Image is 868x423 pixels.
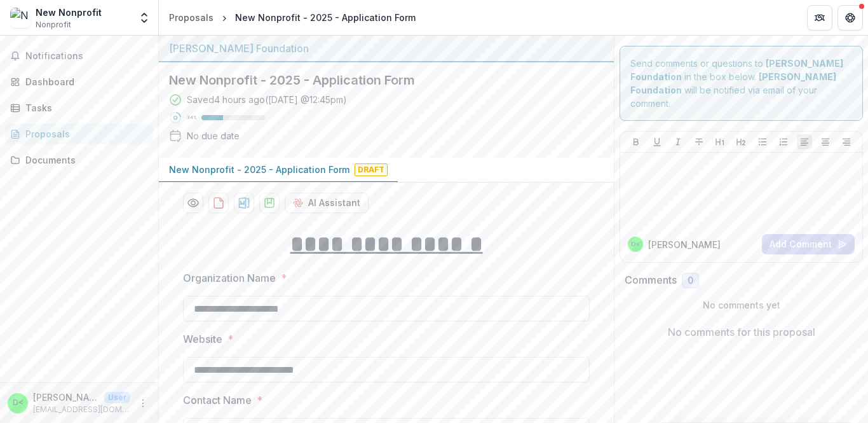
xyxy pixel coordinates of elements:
div: Send comments or questions to in the box below. will be notified via email of your comment. [620,46,863,121]
span: 0 [688,275,693,286]
div: Saved 4 hours ago ( [DATE] @ 12:45pm ) [187,93,347,106]
nav: breadcrumb [164,8,421,27]
button: Align Right [839,134,854,149]
div: Proposals [25,127,143,141]
h2: Comments [625,274,677,286]
div: Proposals [169,11,214,24]
button: Get Help [837,5,863,31]
div: Dashboard [25,75,143,88]
button: Align Left [797,134,812,149]
button: Open entity switcher [135,5,153,31]
a: Documents [5,149,153,170]
p: [PERSON_NAME] [648,238,721,251]
p: User [104,392,130,403]
p: No comments yet [625,298,858,312]
a: Dashboard [5,71,153,92]
p: New Nonprofit - 2025 - Application Form [169,163,349,176]
a: Tasks [5,97,153,118]
button: Preview 2287b1bf-d509-4abc-ae7e-d1cce8dd1456-0.pdf [183,193,203,213]
p: 34 % [187,113,196,122]
button: Heading 1 [712,134,728,149]
button: More [135,396,151,411]
img: New Nonprofit [10,8,31,28]
p: [EMAIL_ADDRESS][DOMAIN_NAME] [33,404,130,415]
p: Organization Name [183,270,276,286]
button: Align Center [818,134,833,149]
p: [PERSON_NAME] <[EMAIL_ADDRESS][DOMAIN_NAME]> [33,391,99,404]
span: Nonprofit [36,19,71,31]
button: Bullet List [755,134,770,149]
button: download-proposal [208,193,229,213]
div: Diane Wells <fcm@seeinglivestransformed.com> [13,399,24,407]
a: Proposals [164,8,219,27]
div: Tasks [25,101,143,114]
button: Italicize [670,134,686,149]
div: Diane Wells <fcm@seeinglivestransformed.com> [631,241,640,247]
span: Draft [355,163,388,176]
button: Add Comment [762,234,855,254]
a: Proposals [5,123,153,144]
span: Notifications [25,51,148,62]
button: download-proposal [234,193,254,213]
div: [PERSON_NAME] Foundation [169,41,604,56]
div: New Nonprofit - 2025 - Application Form [235,11,416,24]
button: Heading 2 [733,134,749,149]
button: Strike [691,134,707,149]
h2: New Nonprofit - 2025 - Application Form [169,73,583,88]
div: No due date [187,129,240,142]
p: No comments for this proposal [668,324,815,340]
button: Partners [807,5,832,31]
button: Bold [628,134,644,149]
button: Notifications [5,46,153,66]
div: New Nonprofit [36,6,102,19]
button: Underline [649,134,665,149]
button: download-proposal [259,193,280,213]
p: Contact Name [183,392,252,408]
p: Website [183,331,222,347]
div: Documents [25,153,143,167]
button: Ordered List [776,134,791,149]
button: AI Assistant [285,193,369,213]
